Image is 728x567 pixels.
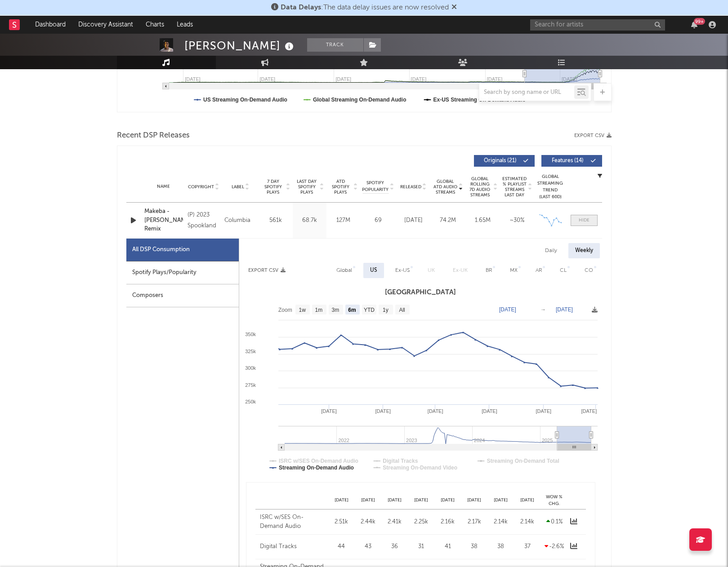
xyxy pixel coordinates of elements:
[261,216,290,225] div: 561k
[329,179,353,195] span: ATD Spotify Plays
[486,265,492,276] div: BR
[348,307,356,313] text: 6m
[315,307,322,313] text: 1m
[224,215,257,226] div: Columbia
[375,408,391,414] text: [DATE]
[536,408,551,414] text: [DATE]
[463,542,485,551] div: 38
[538,243,564,258] div: Daily
[568,243,600,258] div: Weekly
[400,184,421,190] span: Released
[530,19,665,31] input: Search for artists
[463,518,485,527] div: 2.17k
[434,497,461,504] div: [DATE]
[502,176,527,198] span: Estimated % Playlist Streams Last Day
[581,408,597,414] text: [DATE]
[357,542,379,551] div: 43
[126,261,239,284] div: Spotify Plays/Popularity
[307,38,363,52] button: Track
[331,307,339,313] text: 3m
[381,497,408,504] div: [DATE]
[245,399,256,404] text: 250k
[384,518,406,527] div: 2.41k
[560,265,567,276] div: CL
[245,382,256,388] text: 275k
[468,216,498,225] div: 1.65M
[260,513,326,531] div: ISRC w/SES On-Demand Audio
[384,542,406,551] div: 36
[437,518,459,527] div: 2.16k
[170,16,199,34] a: Leads
[574,133,612,138] button: Export CSV
[279,458,358,464] text: ISRC w/SES On-Demand Audio
[281,4,321,11] span: Data Delays
[383,465,457,471] text: Streaming On-Demand Video
[490,542,512,551] div: 38
[547,158,589,164] span: Features ( 14 )
[144,183,183,190] div: Name
[410,518,432,527] div: 2.25k
[556,306,573,313] text: [DATE]
[355,497,381,504] div: [DATE]
[29,16,72,34] a: Dashboard
[321,408,337,414] text: [DATE]
[694,18,705,25] div: 99 +
[245,365,256,371] text: 300k
[188,210,220,231] div: (P) 2023 Spookland
[487,458,559,464] text: Streaming On-Demand Total
[541,155,602,167] button: Features(14)
[541,494,568,507] div: WoW % Chg.
[451,4,457,11] span: Dismiss
[328,497,355,504] div: [DATE]
[510,265,518,276] div: MX
[433,179,458,195] span: Global ATD Audio Streams
[499,306,516,313] text: [DATE]
[536,265,542,276] div: AR
[126,284,239,307] div: Composers
[482,408,497,414] text: [DATE]
[410,542,432,551] div: 31
[585,265,593,276] div: CO
[295,216,324,225] div: 68.7k
[329,216,358,225] div: 127M
[362,216,394,225] div: 69
[184,38,296,53] div: [PERSON_NAME]
[480,158,521,164] span: Originals ( 21 )
[468,176,492,198] span: Global Rolling 7D Audio Streams
[363,307,374,313] text: YTD
[427,408,443,414] text: [DATE]
[362,180,389,193] span: Spotify Popularity
[260,542,326,551] div: Digital Tracks
[543,518,566,527] div: 0.1 %
[543,542,566,551] div: -2.6 %
[72,16,139,34] a: Discovery Assistant
[474,155,535,167] button: Originals(21)
[117,130,190,141] span: Recent DSP Releases
[516,518,538,527] div: 2.14k
[461,497,487,504] div: [DATE]
[398,216,429,225] div: [DATE]
[331,542,353,551] div: 44
[514,497,540,504] div: [DATE]
[537,173,564,200] div: Global Streaming Trend (Last 60D)
[395,265,410,276] div: Ex-US
[299,307,306,313] text: 1w
[188,184,214,190] span: Copyright
[370,265,377,276] div: US
[408,497,434,504] div: [DATE]
[490,518,512,527] div: 2.14k
[278,307,292,313] text: Zoom
[261,179,285,195] span: 7 Day Spotify Plays
[331,518,353,527] div: 2.51k
[126,239,239,261] div: All DSP Consumption
[144,207,183,234] a: Makeba - [PERSON_NAME] Remix
[383,307,389,313] text: 1y
[279,465,354,471] text: Streaming On-Demand Audio
[245,349,256,354] text: 325k
[433,216,463,225] div: 74.2M
[239,287,602,298] h3: [GEOGRAPHIC_DATA]
[281,4,449,11] span: : The data delay issues are now resolved
[399,307,405,313] text: All
[357,518,379,527] div: 2.44k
